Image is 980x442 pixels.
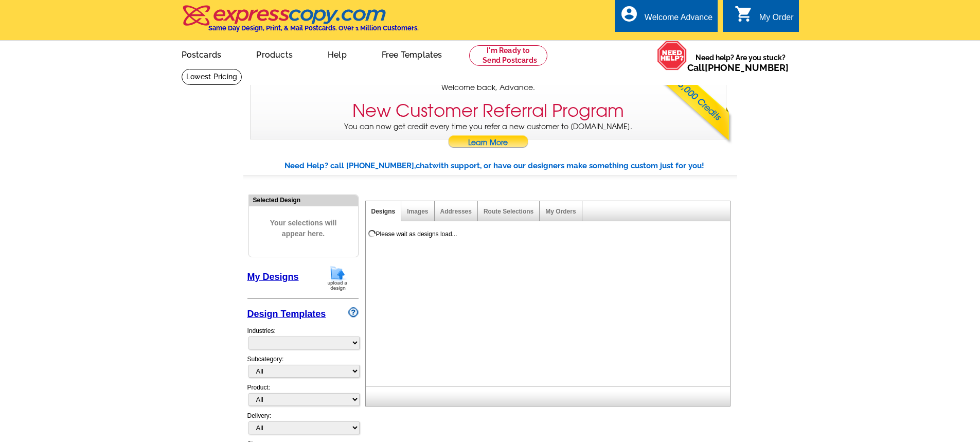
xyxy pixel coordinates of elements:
[240,42,309,66] a: Products
[348,307,359,317] img: design-wizard-help-icon.png
[365,42,459,66] a: Free Templates
[371,208,396,215] a: Designs
[735,5,753,23] i: shopping_cart
[440,208,472,215] a: Addresses
[247,383,359,411] div: Product:
[687,52,794,73] span: Need help? Are you stuck?
[284,160,737,172] div: Need Help? call [PHONE_NUMBER], with support, or have our designers make something custom just fo...
[208,24,419,32] h4: Same Day Design, Print, & Mail Postcards. Over 1 Million Customers.
[247,355,359,383] div: Subcategory:
[247,321,359,355] div: Industries:
[247,309,326,319] a: Design Templates
[247,411,359,439] div: Delivery:
[376,229,457,239] div: Please wait as designs load...
[352,100,624,121] h3: New Customer Referral Program
[182,12,419,32] a: Same Day Design, Print, & Mail Postcards. Over 1 Million Customers.
[705,62,789,73] a: [PHONE_NUMBER]
[416,161,432,170] span: chat
[257,207,350,250] span: Your selections will appear here.
[735,11,794,24] a: shopping_cart My Order
[620,5,638,23] i: account_circle
[484,208,533,215] a: Route Selections
[645,13,712,27] div: Welcome Advance
[251,121,726,151] p: You can now get credit every time you refer a new customer to [DOMAIN_NAME].
[441,82,535,93] span: Welcome back, Advance.
[657,41,687,70] img: help
[324,265,351,291] img: upload-design
[448,135,529,151] a: Learn More
[545,208,576,215] a: My Orders
[311,42,363,66] a: Help
[247,272,299,282] a: My Designs
[687,62,789,73] span: Call
[407,208,428,215] a: Images
[165,42,238,66] a: Postcards
[249,195,358,205] div: Selected Design
[368,229,376,238] img: loading...
[759,13,794,27] div: My Order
